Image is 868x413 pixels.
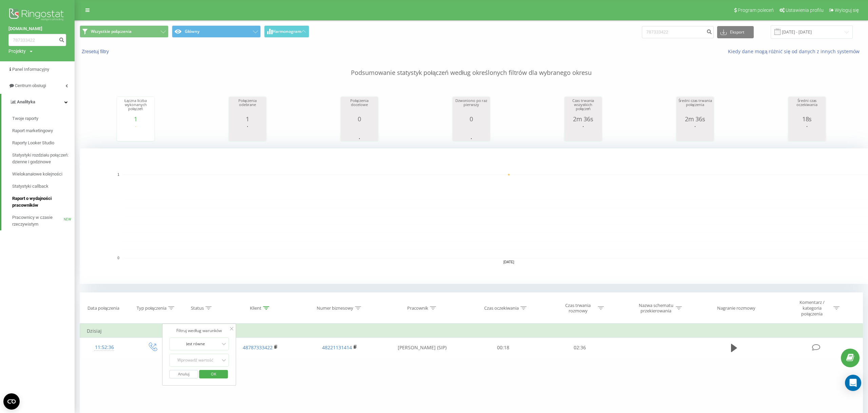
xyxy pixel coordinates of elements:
div: 2m 36s [566,116,600,122]
input: Wyszukiwanie według numeru [8,34,66,46]
svg: A chart. [342,122,376,143]
a: Raport o wydajności pracowników [12,192,75,211]
a: Analityka [1,94,75,110]
span: Pracownicy w czasie rzeczywistym [12,214,64,228]
a: Raporty Looker Studio [12,137,75,149]
text: 1 [117,173,119,177]
div: Open Intercom Messenger [845,375,861,391]
a: 48221131414 [322,344,352,351]
svg: A chart. [566,122,600,143]
td: 00:18 [465,338,541,357]
div: Wprowadź wartość [171,357,219,363]
span: OK [204,369,223,379]
a: Pracownicy w czasie rzeczywistymNEW [12,211,75,230]
div: Połączenia docelowe [342,99,376,116]
div: Dzwoniono po raz pierwszy [454,99,488,116]
div: Filtruj według warunków [169,327,229,334]
div: 0 [342,116,376,122]
button: Wszystkie połączenia [80,25,169,38]
div: Data połączenia [87,305,119,311]
svg: A chart. [790,122,824,143]
span: Ustawienia profilu [786,7,824,13]
a: 48787333422 [243,344,273,351]
span: Statystyki rozdziału połączeń: dzienne i godzinowe [12,152,71,165]
div: Łączna liczba wykonanych połączeń [119,99,153,116]
button: Anuluj [169,370,198,378]
span: Raport o wydajności pracowników [12,195,71,209]
a: Statystyki callback [12,180,75,192]
button: Zresetuj filtry [80,48,112,55]
td: [PERSON_NAME] (SIP) [379,338,465,357]
div: Średni czas trwania połączenia [678,99,712,116]
div: Czas oczekiwania [484,305,519,311]
div: Klient [250,305,261,311]
div: 0 [454,116,488,122]
button: Eksport [717,26,754,38]
svg: A chart. [454,122,488,143]
div: 11:52:36 [87,341,122,354]
div: 1 [119,116,153,122]
span: Wszystkie połączenia [91,29,132,34]
svg: A chart. [119,122,153,143]
div: 2m 36s [678,116,712,122]
a: Raport marketingowy [12,125,75,137]
svg: A chart. [678,122,712,143]
input: Wyszukiwanie według numeru [642,26,714,38]
button: Harmonogram [264,25,309,38]
button: Open CMP widget [3,393,20,410]
div: Nazwa schematu przekierowania [638,303,674,314]
div: 18s [790,116,824,122]
div: Nagranie rozmowy [717,305,755,311]
p: Podsumowanie statystyk połączeń według określonych filtrów dla wybranego okresu [80,55,863,77]
div: Połączenia odebrane [231,99,264,116]
a: Statystyki rozdziału połączeń: dzienne i godzinowe [12,149,75,168]
svg: A chart. [231,122,264,143]
div: Projekty [8,48,26,55]
span: Twoje raporty [12,115,38,122]
span: Program poleceń [738,7,774,13]
span: Centrum obsługi [15,83,46,88]
div: Pracownik [407,305,428,311]
span: Panel Informacyjny [12,67,49,72]
div: Czas trwania wszystkich połączeń [566,99,600,116]
div: Numer biznesowy [317,305,353,311]
span: Wyloguj się [835,7,859,13]
text: 0 [117,256,119,260]
a: Twoje raporty [12,112,75,125]
span: Raport marketingowy [12,127,53,134]
span: Analityka [17,99,35,104]
img: Ringostat logo [8,7,66,24]
div: Średni czas oczekiwania [790,99,824,116]
div: Czas trwania rozmowy [560,303,596,314]
span: Wielokanałowe kolejności [12,171,62,178]
div: 1 [231,116,264,122]
span: Raporty Looker Studio [12,140,54,146]
button: Główny [172,25,261,38]
div: Status [191,305,204,311]
a: [DOMAIN_NAME] [8,25,66,32]
td: 02:36 [541,338,618,357]
div: Typ połączenia [137,305,166,311]
a: Wielokanałowe kolejności [12,168,75,180]
td: Dzisiaj [80,324,863,338]
a: Kiedy dane mogą różnić się od danych z innych systemów [728,48,863,55]
button: OK [199,370,228,378]
span: Statystyki callback [12,183,48,190]
span: Harmonogram [273,29,301,34]
div: Komentarz / kategoria połączenia [792,300,832,317]
text: [DATE] [504,260,514,264]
